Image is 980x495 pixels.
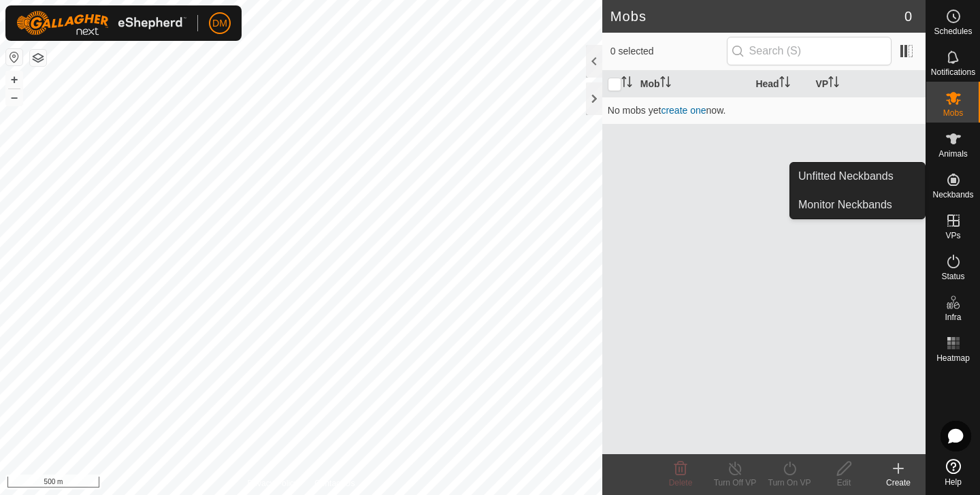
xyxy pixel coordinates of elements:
p-sorticon: Activate to sort [660,78,671,89]
span: Neckbands [932,191,973,199]
span: Delete [669,478,693,488]
span: Schedules [934,27,972,35]
span: Infra [945,313,961,321]
a: Help [926,453,980,492]
span: Unfitted Neckbands [798,168,894,185]
button: Map Layers [30,50,46,66]
span: DM [212,16,227,31]
span: Help [945,478,962,486]
span: Animals [938,150,968,158]
p-sorticon: Activate to sort [828,78,839,89]
th: Head [750,71,810,97]
div: Edit [817,477,871,489]
p-sorticon: Activate to sort [621,78,632,89]
button: + [6,71,22,88]
button: – [6,89,22,106]
th: VP [810,71,926,97]
a: create one [661,105,706,116]
span: Notifications [931,68,975,76]
div: Turn Off VP [708,477,762,489]
div: Create [871,477,926,489]
input: Search (S) [727,37,892,65]
span: Heatmap [936,354,970,362]
a: Monitor Neckbands [790,191,925,219]
button: Reset Map [6,49,22,65]
span: 0 selected [610,44,727,59]
p-sorticon: Activate to sort [779,78,790,89]
span: VPs [945,231,960,240]
img: Gallagher Logo [16,11,186,35]
span: 0 [904,6,912,27]
a: Contact Us [314,477,355,490]
a: Privacy Policy [247,477,298,490]
div: Turn On VP [762,477,817,489]
th: Mob [635,71,751,97]
span: Monitor Neckbands [798,197,892,213]
a: Unfitted Neckbands [790,163,925,190]
h2: Mobs [610,8,904,25]
span: Mobs [943,109,963,117]
span: Status [941,272,964,281]
td: No mobs yet now. [602,97,926,124]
